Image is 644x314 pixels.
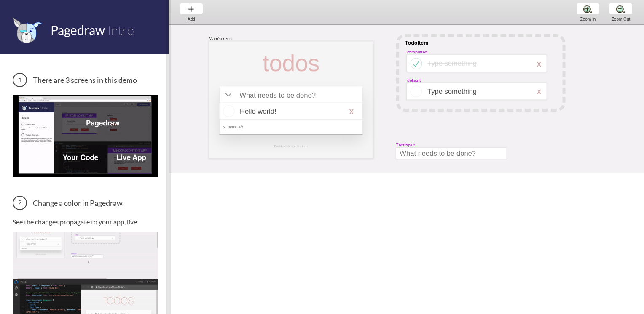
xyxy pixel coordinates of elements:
[107,22,134,38] span: Intro
[187,5,196,13] img: baseline-add-24px.svg
[572,17,604,21] div: Zoom In
[13,73,158,87] h3: There are 3 screens in this demo
[13,196,158,210] h3: Change a color in Pagedraw.
[13,232,158,314] img: Change a color in Pagedraw
[51,22,105,37] span: Pagedraw
[583,5,592,13] img: zoom-plus.png
[407,49,428,55] div: completed
[407,77,421,82] div: default
[13,17,42,43] img: favicon.png
[13,95,158,176] img: 3 screens
[537,87,541,96] div: x
[537,59,541,68] div: x
[13,218,158,226] p: See the changes propagate to your app, live.
[616,5,625,13] img: zoom-minus.png
[209,36,232,41] div: MainScreen
[396,142,415,147] div: TextInput
[605,17,637,21] div: Zoom Out
[175,17,207,21] div: Add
